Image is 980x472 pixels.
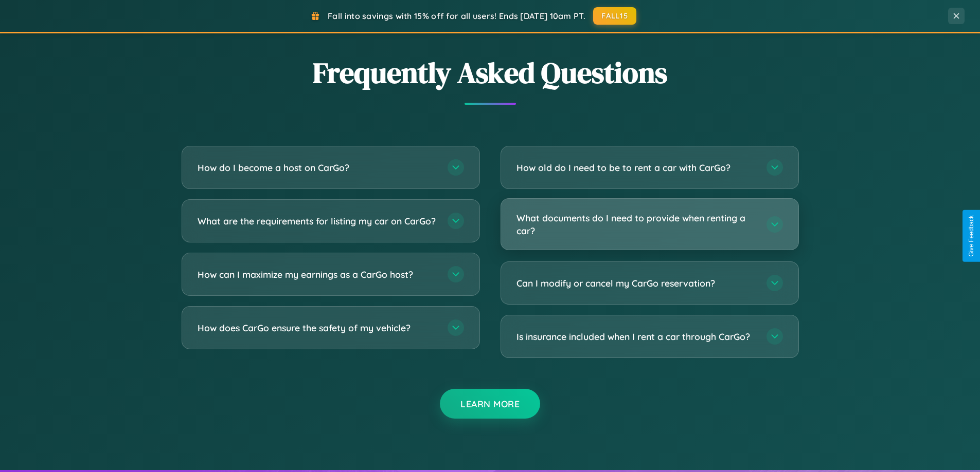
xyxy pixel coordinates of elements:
h3: What are the requirements for listing my car on CarGo? [198,215,437,228]
h3: What documents do I need to provide when renting a car? [516,212,756,237]
span: Fall into savings with 15% off for all users! Ends [DATE] 10am PT. [328,11,585,21]
h3: How old do I need to be to rent a car with CarGo? [516,161,756,174]
h3: How do I become a host on CarGo? [198,161,437,174]
div: Give Feedback [968,215,975,257]
button: FALL15 [593,7,636,25]
h3: Can I modify or cancel my CarGo reservation? [516,277,756,290]
h2: Frequently Asked Questions [182,53,799,92]
h3: How does CarGo ensure the safety of my vehicle? [198,322,437,334]
h3: How can I maximize my earnings as a CarGo host? [198,268,437,281]
h3: Is insurance included when I rent a car through CarGo? [516,330,756,343]
button: Learn More [440,389,540,419]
